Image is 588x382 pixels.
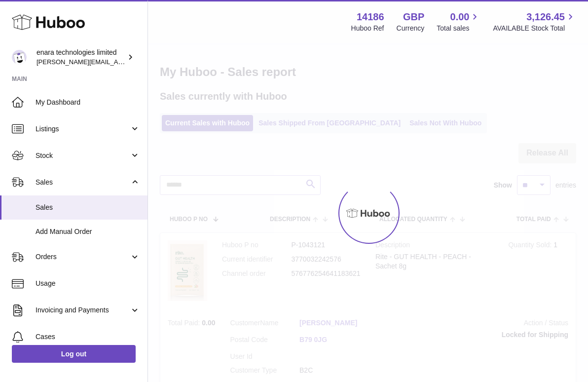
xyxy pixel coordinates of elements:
span: 0.00 [450,10,470,24]
a: Log out [12,345,136,363]
img: Dee@enara.co [12,50,27,65]
a: 0.00 Total sales [437,10,480,33]
span: My Dashboard [36,98,140,107]
a: 3,126.45 AVAILABLE Stock Total [493,10,576,33]
span: Invoicing and Payments [36,306,130,315]
span: Usage [36,279,140,288]
span: Stock [36,151,130,160]
span: Listings [36,124,130,134]
div: Currency [397,24,425,33]
strong: 14186 [357,10,384,24]
span: 3,126.45 [526,10,565,24]
span: Orders [36,252,130,262]
span: Sales [36,178,130,187]
span: [PERSON_NAME][EMAIL_ADDRESS][DOMAIN_NAME] [37,58,198,66]
div: Huboo Ref [351,24,384,33]
span: AVAILABLE Stock Total [493,24,576,33]
span: Total sales [437,24,480,33]
span: Sales [36,203,140,212]
strong: GBP [403,10,424,24]
span: Add Manual Order [36,227,140,236]
span: Cases [36,332,140,342]
div: enara technologies limited [37,48,125,67]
